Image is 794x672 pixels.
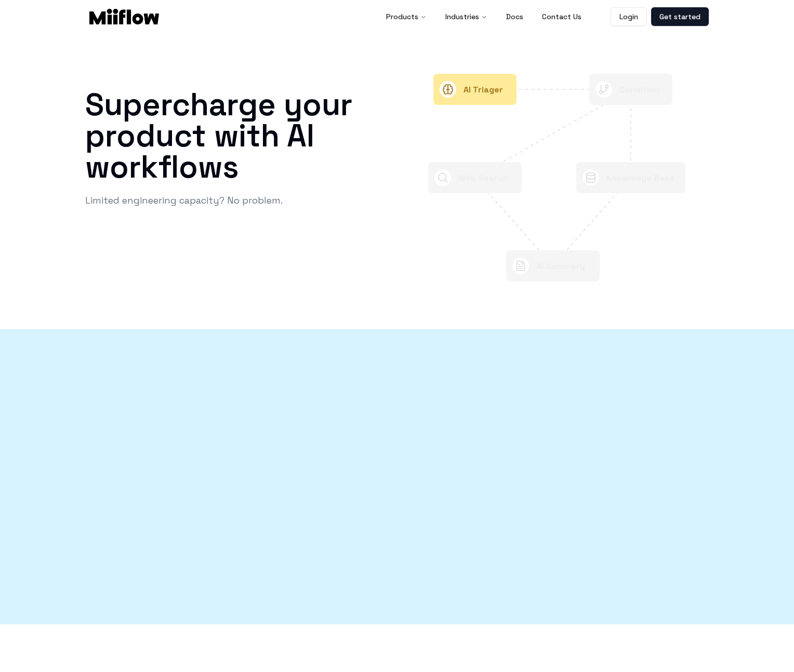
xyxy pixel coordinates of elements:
button: Products [378,6,435,27]
a: Logo [85,9,163,24]
text: AI Triager [464,84,503,95]
a: Docs [498,6,532,27]
a: Login [611,7,647,26]
h1: Supercharge your product with AI workflows [85,89,397,183]
text: AI Summary [536,261,585,272]
text: Web Search [458,172,508,183]
nav: Main [378,6,590,27]
a: Get started [651,7,709,26]
p: Limited engineering capacity? No problem. [85,191,283,210]
text: Knowledge Base [606,172,674,183]
img: Logo [89,9,159,24]
text: Condition [619,84,659,95]
a: Contact Us [534,6,590,27]
button: Industries [437,6,496,27]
